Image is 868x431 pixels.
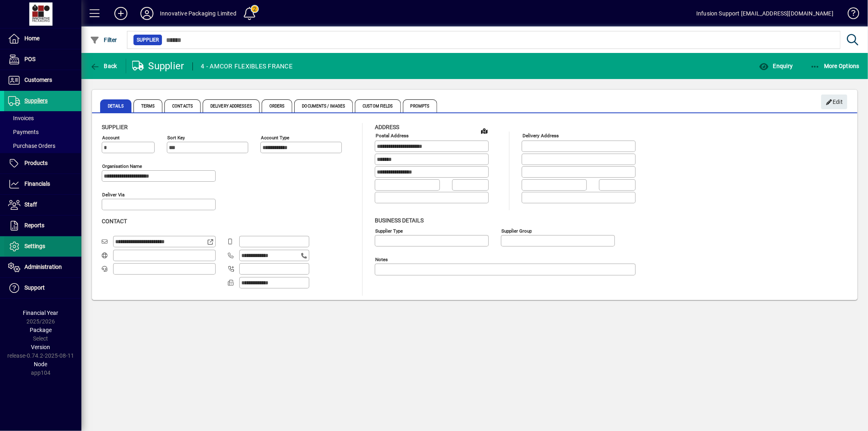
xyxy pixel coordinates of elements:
[4,215,81,236] a: Reports
[24,160,48,166] span: Products
[375,124,399,130] span: Address
[134,6,160,21] button: Profile
[167,135,185,141] mat-label: Sort key
[261,135,289,141] mat-label: Account Type
[8,143,55,149] span: Purchase Orders
[403,99,437,112] span: Prompts
[4,236,81,257] a: Settings
[102,124,128,130] span: Supplier
[24,264,62,270] span: Administration
[30,327,52,333] span: Package
[23,310,59,316] span: Financial Year
[24,180,50,187] span: Financials
[4,195,81,215] a: Staff
[133,99,163,112] span: Terms
[808,59,862,73] button: More Options
[34,361,48,367] span: Node
[842,2,858,28] a: Knowledge Base
[4,174,81,194] a: Financials
[102,192,125,198] mat-label: Deliver via
[132,59,184,73] div: Supplier
[810,63,860,69] span: More Options
[108,6,134,21] button: Add
[355,99,400,112] span: Custom Fields
[137,36,159,44] span: Supplier
[164,99,201,112] span: Contacts
[100,99,131,112] span: Details
[90,63,117,69] span: Back
[102,135,120,141] mat-label: Account
[8,115,34,121] span: Invoices
[88,33,119,47] button: Filter
[24,35,39,42] span: Home
[4,111,81,125] a: Invoices
[4,257,81,277] a: Administration
[375,228,403,233] mat-label: Supplier type
[24,97,48,104] span: Suppliers
[4,49,81,70] a: POS
[24,56,35,62] span: POS
[24,77,52,83] span: Customers
[821,95,847,109] button: Edit
[4,139,81,153] a: Purchase Orders
[24,201,37,208] span: Staff
[24,284,45,291] span: Support
[262,99,293,112] span: Orders
[81,59,126,73] app-page-header-button: Back
[501,228,532,233] mat-label: Supplier group
[31,344,50,350] span: Version
[8,129,39,135] span: Payments
[757,59,795,73] button: Enquiry
[102,218,127,224] span: Contact
[4,29,81,49] a: Home
[826,95,843,109] span: Edit
[4,70,81,90] a: Customers
[24,243,45,249] span: Settings
[4,278,81,298] a: Support
[375,217,424,224] span: Business details
[375,256,388,262] mat-label: Notes
[294,99,353,112] span: Documents / Images
[759,63,793,69] span: Enquiry
[478,124,491,137] a: View on map
[201,60,293,73] div: 4 - AMCOR FLEXIBLES FRANCE
[102,163,142,169] mat-label: Organisation name
[4,125,81,139] a: Payments
[90,37,117,43] span: Filter
[160,7,236,20] div: Innovative Packaging Limited
[696,7,833,20] div: Infusion Support [EMAIL_ADDRESS][DOMAIN_NAME]
[203,99,260,112] span: Delivery Addresses
[4,153,81,174] a: Products
[88,59,119,73] button: Back
[24,222,44,229] span: Reports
